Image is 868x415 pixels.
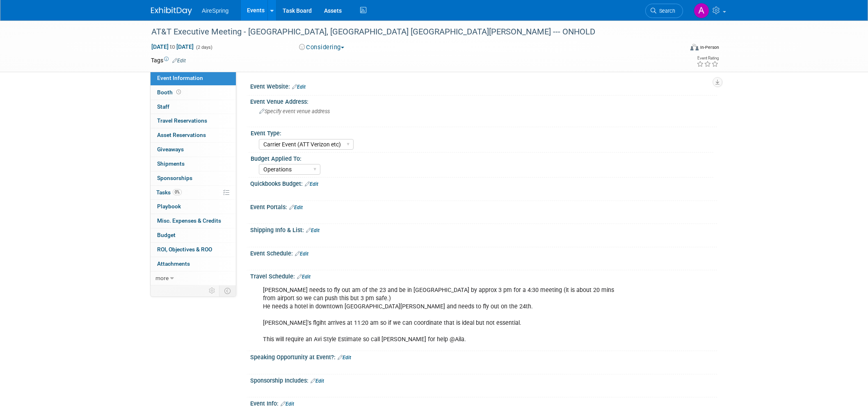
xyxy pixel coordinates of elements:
div: Speaking Opportunity at Event?: [250,351,717,362]
a: Booth [151,86,236,100]
div: Event Schedule: [250,247,717,258]
a: Edit [297,274,311,280]
span: 0% [173,189,182,195]
span: Event Information [157,75,203,81]
span: Sponsorships [157,175,192,181]
div: In-Person [700,44,719,50]
div: [PERSON_NAME] needs to fly out am of the 23 and be in [GEOGRAPHIC_DATA] by approx 3 pm for a 4:30... [257,282,627,348]
span: Misc. Expenses & Credits [157,217,221,224]
span: Booth not reserved yet [175,89,183,95]
span: to [169,43,176,50]
a: Event Information [151,71,236,85]
a: Edit [305,181,318,187]
a: Attachments [151,257,236,271]
span: Giveaways [157,146,184,153]
a: Edit [306,228,320,233]
a: Shipments [151,157,236,171]
span: Playbook [157,203,181,210]
a: more [151,271,236,285]
a: Edit [289,205,303,210]
div: Budget Applied To: [251,153,713,163]
a: Edit [338,355,351,360]
a: ROI, Objectives & ROO [151,243,236,257]
a: Sponsorships [151,171,236,185]
img: Aila Ortiaga [694,3,709,18]
span: [DATE] [DATE] [151,43,194,50]
span: Search [656,8,675,14]
img: ExhibitDay [151,7,192,15]
a: Edit [281,401,294,407]
span: (2 days) [195,45,212,50]
span: more [155,275,169,281]
a: Playbook [151,200,236,214]
a: Edit [292,84,306,90]
a: Edit [172,58,186,64]
span: Asset Reservations [157,132,206,138]
div: Quickbooks Budget: [250,178,717,188]
div: AT&T Executive Meeting - [GEOGRAPHIC_DATA], [GEOGRAPHIC_DATA] [GEOGRAPHIC_DATA][PERSON_NAME] --- ... [148,25,671,39]
span: Staff [157,103,169,110]
img: Format-Inperson.png [690,44,699,50]
div: Event Format [635,43,719,55]
a: Asset Reservations [151,128,236,142]
div: Event Info: [250,397,717,408]
div: Travel Schedule: [250,270,717,281]
td: Tags [151,56,186,64]
span: Booth [157,89,183,96]
a: Edit [311,378,324,384]
a: Misc. Expenses & Credits [151,214,236,228]
span: Tasks [156,189,182,196]
a: Travel Reservations [151,114,236,128]
span: Travel Reservations [157,117,207,124]
div: Sponsorship Includes: [250,374,717,385]
span: Budget [157,232,176,238]
a: Search [645,4,683,18]
a: Edit [295,251,308,257]
button: Considering [296,43,347,52]
div: Event Rating [697,56,719,60]
span: Attachments [157,260,190,267]
a: Staff [151,100,236,114]
div: Event Website: [250,80,717,91]
td: Personalize Event Tab Strip [205,285,219,296]
span: AireSpring [202,7,228,14]
span: ROI, Objectives & ROO [157,246,212,253]
span: Shipments [157,160,185,167]
div: Event Venue Address: [250,96,717,106]
td: Toggle Event Tabs [219,285,236,296]
a: Giveaways [151,143,236,157]
div: Shipping Info & List: [250,224,717,235]
span: Specify event venue address [259,108,330,114]
div: Event Type: [251,127,713,137]
div: Event Portals: [250,201,717,212]
a: Budget [151,228,236,242]
a: Tasks0% [151,186,236,200]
